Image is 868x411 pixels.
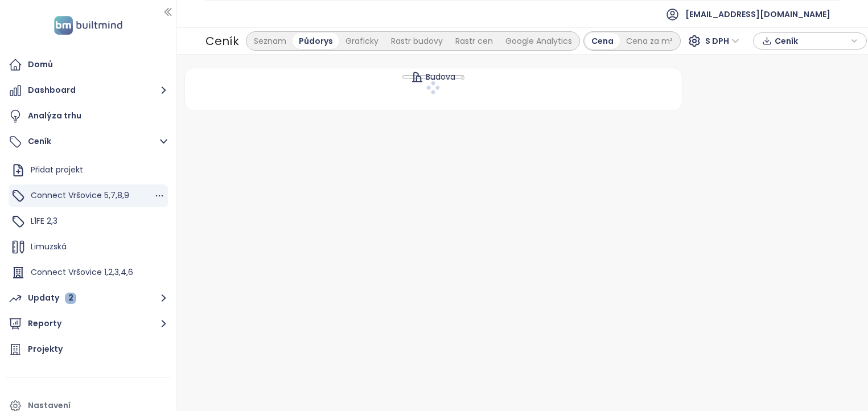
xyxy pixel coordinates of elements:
[28,109,81,123] div: Analýza trhu
[685,1,830,28] span: [EMAIL_ADDRESS][DOMAIN_NAME]
[28,57,53,72] div: Domů
[775,32,848,50] span: Ceník
[9,184,168,207] div: Connect Vršovice 5,7,8,9
[31,215,57,227] span: L1FE 2,3
[6,313,171,335] button: Reporty
[248,33,293,49] div: Seznam
[65,293,76,304] div: 2
[426,71,455,83] span: Budova
[449,33,499,49] div: Rastr cen
[6,79,171,102] button: Dashboard
[51,14,126,37] img: logo
[339,33,385,49] div: Graficky
[6,130,171,153] button: Ceník
[499,33,578,49] div: Google Analytics
[9,261,168,284] div: Connect Vršovice 1,2,3,4,6
[9,159,168,182] div: Přidat projekt
[620,33,679,49] div: Cena za m²
[31,241,67,252] span: Limuzská
[9,210,168,233] div: L1FE 2,3
[28,342,63,356] div: Projekty
[9,236,168,258] div: Limuzská
[31,190,129,201] span: Connect Vršovice 5,7,8,9
[6,338,171,361] a: Projekty
[293,33,339,49] div: Půdorys
[385,33,449,49] div: Rastr budovy
[28,291,76,305] div: Updaty
[205,31,239,51] div: Ceník
[759,32,861,50] div: button
[6,105,171,128] a: Analýza trhu
[6,54,171,76] a: Domů
[31,163,83,177] div: Přidat projekt
[585,33,620,49] div: Cena
[6,287,171,310] button: Updaty 2
[31,266,133,278] span: Connect Vršovice 1,2,3,4,6
[705,32,739,50] span: S DPH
